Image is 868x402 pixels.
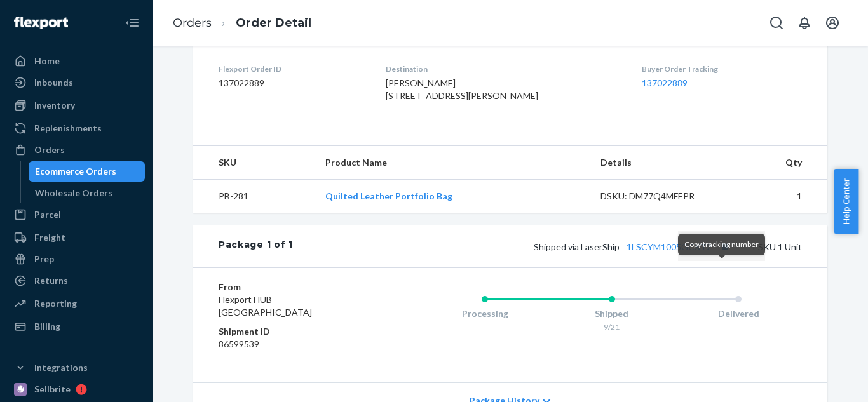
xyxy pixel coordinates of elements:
div: Returns [34,274,68,287]
dd: 137022889 [219,77,365,90]
span: Copy tracking number [684,239,759,249]
div: Parcel [34,208,61,221]
th: SKU [193,146,315,180]
a: Freight [8,227,145,248]
div: Ecommerce Orders [35,165,116,178]
ol: breadcrumbs [163,4,322,42]
a: Home [8,51,145,71]
th: Product Name [315,146,590,180]
div: Replenishments [34,122,102,135]
a: Sellbrite [8,379,145,399]
div: Integrations [34,361,88,374]
div: Wholesale Orders [35,187,112,199]
a: Returns [8,271,145,291]
div: 1 SKU 1 Unit [293,238,802,255]
a: Orders [8,140,145,160]
div: Inventory [34,99,75,112]
div: Prep [34,253,54,265]
a: 137022889 [642,77,688,88]
div: Reporting [34,297,77,310]
a: Replenishments [8,118,145,138]
div: Inbounds [34,76,73,89]
a: Wholesale Orders [29,183,146,203]
td: 1 [730,180,827,213]
div: DSKU: DM77Q4MFEPR [600,190,720,203]
th: Details [590,146,730,180]
dd: 86599539 [219,338,370,351]
a: 1LSCYM1005GCXT2 [627,241,712,252]
div: Delivered [675,307,802,320]
a: Ecommerce Orders [29,161,146,182]
a: Prep [8,249,145,269]
th: Qty [730,146,827,180]
a: Order Detail [236,16,311,30]
button: Open Search Box [764,10,789,36]
div: Freight [34,231,65,244]
a: Inventory [8,95,145,116]
td: PB-281 [193,180,315,213]
div: Billing [34,320,60,333]
div: Shipped [548,307,675,320]
span: Flexport HUB [GEOGRAPHIC_DATA] [219,294,312,318]
span: [PERSON_NAME] [STREET_ADDRESS][PERSON_NAME] [386,77,538,101]
dt: From [219,281,370,293]
a: Parcel [8,204,145,225]
a: Quilted Leather Portfolio Bag [325,191,452,201]
div: Sellbrite [34,383,71,396]
div: 9/21 [548,321,675,332]
dt: Buyer Order Tracking [642,64,802,74]
dt: Flexport Order ID [219,64,365,74]
div: Home [34,55,60,67]
div: Orders [34,144,65,156]
button: Integrations [8,358,145,378]
div: Processing [421,307,548,320]
dt: Destination [386,64,622,74]
dt: Shipment ID [219,325,370,338]
a: Orders [173,16,212,30]
img: Flexport logo [14,17,68,29]
div: Package 1 of 1 [219,238,293,255]
a: Inbounds [8,72,145,93]
span: Shipped via LaserShip [534,241,733,252]
button: Open notifications [792,10,817,36]
a: Reporting [8,293,145,314]
button: Open account menu [820,10,845,36]
button: Help Center [834,169,858,234]
button: Close Navigation [119,10,145,36]
a: Billing [8,316,145,337]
